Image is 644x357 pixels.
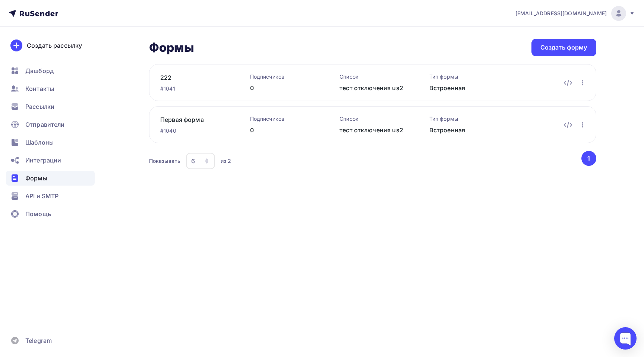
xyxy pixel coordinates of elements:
[25,102,54,111] span: Рассылки
[429,126,495,135] div: Встроенная
[160,73,226,82] a: 222
[160,127,226,135] div: #1040
[221,157,231,165] div: из 2
[6,81,95,96] a: Контакты
[6,135,95,150] a: Шаблоны
[25,138,54,147] span: Шаблоны
[429,83,495,92] div: Встроенная
[149,40,195,55] h2: Формы
[429,115,495,123] div: Тип формы
[429,73,495,80] div: Тип формы
[186,152,215,170] button: 6
[27,41,82,50] div: Создать рассылку
[25,156,61,165] span: Интеграции
[515,10,607,17] span: [EMAIL_ADDRESS][DOMAIN_NAME]
[6,117,95,132] a: Отправители
[160,115,226,124] a: Первая форма
[250,83,316,92] div: 0
[340,83,405,92] div: тест отключения us2
[250,73,316,80] div: Подписчиков
[25,66,54,75] span: Дашборд
[250,126,316,135] div: 0
[25,174,47,183] span: Формы
[25,209,51,218] span: Помощь
[25,120,65,129] span: Отправители
[160,85,226,92] div: #1041
[25,336,52,345] span: Telegram
[6,171,95,186] a: Формы
[515,6,635,21] a: [EMAIL_ADDRESS][DOMAIN_NAME]
[191,157,195,165] div: 6
[25,84,54,93] span: Контакты
[25,192,59,200] span: API и SMTP
[6,63,95,78] a: Дашборд
[540,43,587,52] div: Создать форму
[340,115,405,123] div: Список
[340,73,405,80] div: Список
[6,99,95,114] a: Рассылки
[149,157,180,165] div: Показывать
[580,151,596,166] ul: Pagination
[250,115,316,123] div: Подписчиков
[581,151,596,166] button: Go to page 1
[340,126,405,135] div: тест отключения us2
